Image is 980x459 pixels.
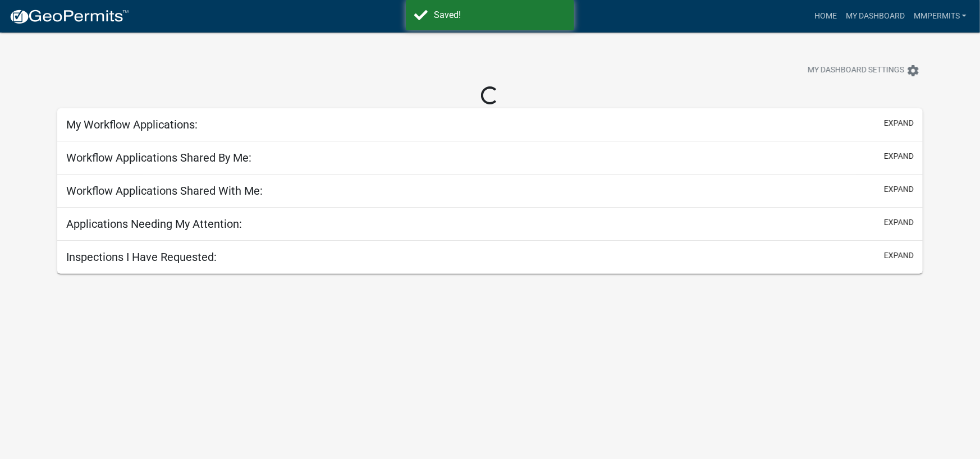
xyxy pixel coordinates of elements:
span: My Dashboard Settings [808,64,904,77]
button: expand [884,117,914,129]
h5: Workflow Applications Shared By Me: [66,151,251,164]
a: My Dashboard [841,6,909,27]
button: expand [884,150,914,162]
h5: Applications Needing My Attention: [66,217,242,231]
a: Home [810,6,841,27]
button: expand [884,217,914,228]
h5: Workflow Applications Shared With Me: [66,184,263,198]
i: settings [906,64,920,77]
h5: My Workflow Applications: [66,118,198,131]
h5: Inspections I Have Requested: [66,250,217,264]
div: Saved! [434,8,566,22]
button: expand [884,183,914,195]
button: My Dashboard Settingssettings [799,59,929,81]
a: MMPermits [909,6,971,27]
button: expand [884,250,914,261]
